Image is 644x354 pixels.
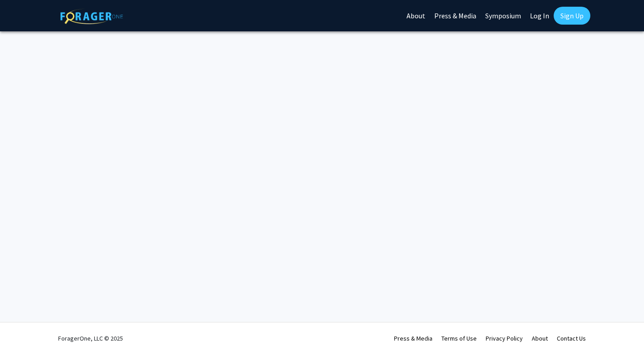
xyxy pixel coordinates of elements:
a: Contact Us [557,334,586,342]
a: Privacy Policy [486,334,523,342]
a: Sign Up [554,7,590,25]
img: ForagerOne Logo [60,9,123,24]
div: ForagerOne, LLC © 2025 [58,323,123,354]
a: Terms of Use [441,334,477,342]
a: Press & Media [394,334,432,342]
a: About [532,334,548,342]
